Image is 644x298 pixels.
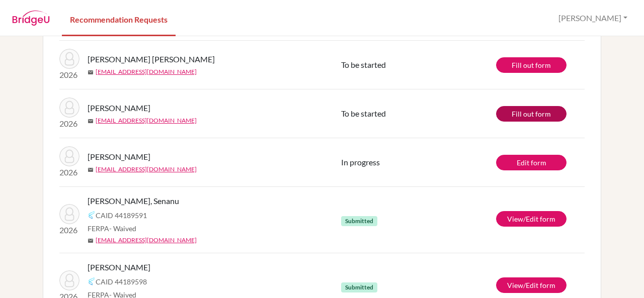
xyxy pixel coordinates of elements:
[96,165,197,174] a: [EMAIL_ADDRESS][DOMAIN_NAME]
[341,216,377,226] span: Submitted
[341,157,380,167] span: In progress
[88,211,96,219] img: Common App logo
[62,2,176,36] a: Recommendation Requests
[88,167,94,173] span: mail
[88,238,94,244] span: mail
[59,270,79,290] img: Lalwani, Aleesha Prakash
[96,236,197,245] a: [EMAIL_ADDRESS][DOMAIN_NAME]
[496,211,567,227] a: View/Edit form
[96,67,197,76] a: [EMAIL_ADDRESS][DOMAIN_NAME]
[59,118,79,130] p: 2026
[341,60,386,69] span: To be started
[88,118,94,124] span: mail
[59,49,79,69] img: Appiah-Pinkrah, Hannes Kwabena Akowuah
[88,223,136,234] span: FERPA
[341,109,386,118] span: To be started
[88,195,179,207] span: [PERSON_NAME], Senanu
[88,261,150,273] span: [PERSON_NAME]
[59,97,79,118] img: Nwarueze, Deborah Oluchi
[496,106,567,122] a: Fill out form
[59,146,79,166] img: Kroma, Christine
[109,224,136,233] span: - Waived
[554,9,632,28] button: [PERSON_NAME]
[88,102,150,114] span: [PERSON_NAME]
[496,155,567,170] a: Edit form
[341,282,377,292] span: Submitted
[496,277,567,293] a: View/Edit form
[12,11,50,26] img: BridgeU logo
[59,224,79,236] p: 2026
[96,116,197,125] a: [EMAIL_ADDRESS][DOMAIN_NAME]
[88,277,96,285] img: Common App logo
[96,276,147,287] span: CAID 44189598
[88,151,150,163] span: [PERSON_NAME]
[59,204,79,224] img: Ziddah, Senanu
[496,57,567,73] a: Fill out form
[59,166,79,178] p: 2026
[88,53,215,65] span: [PERSON_NAME] [PERSON_NAME]
[96,210,147,221] span: CAID 44189591
[59,69,79,81] p: 2026
[88,69,94,75] span: mail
